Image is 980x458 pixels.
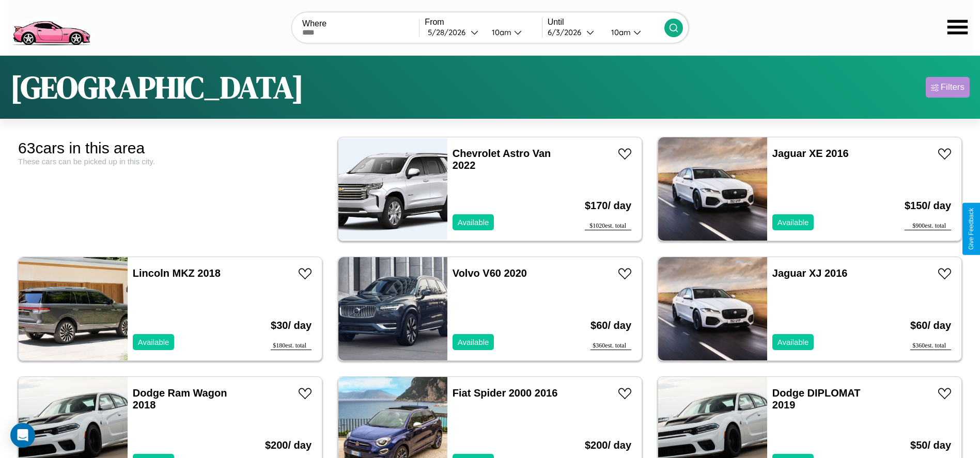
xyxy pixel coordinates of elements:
[905,222,951,230] div: $ 900 est. total
[548,18,664,27] label: Until
[453,148,551,171] a: Chevrolet Astro Van 2022
[777,335,809,349] p: Available
[18,157,322,166] div: These cars can be picked up in this city.
[425,27,483,38] button: 5/28/2026
[926,77,970,98] button: Filters
[548,27,586,37] div: 6 / 3 / 2026
[590,342,631,350] div: $ 360 est. total
[772,148,849,159] a: Jaguar XE 2016
[138,335,169,349] p: Available
[8,5,95,48] img: logo
[585,189,631,222] h3: $ 170 / day
[458,335,489,349] p: Available
[910,309,951,342] h3: $ 60 / day
[10,66,304,108] h1: [GEOGRAPHIC_DATA]
[487,27,514,37] div: 10am
[590,309,631,342] h3: $ 60 / day
[133,387,227,410] a: Dodge Ram Wagon 2018
[302,19,419,28] label: Where
[271,342,312,350] div: $ 180 est. total
[905,189,951,222] h3: $ 150 / day
[606,27,633,37] div: 10am
[484,27,542,38] button: 10am
[910,342,951,350] div: $ 360 est. total
[603,27,664,38] button: 10am
[428,27,471,37] div: 5 / 28 / 2026
[271,309,312,342] h3: $ 30 / day
[18,139,322,157] div: 63 cars in this area
[453,387,557,399] a: Fiat Spider 2000 2016
[425,18,541,27] label: From
[453,267,527,279] a: Volvo V60 2020
[585,222,631,230] div: $ 1020 est. total
[968,208,975,250] div: Give Feedback
[772,387,861,410] a: Dodge DIPLOMAT 2019
[777,215,809,229] p: Available
[458,215,489,229] p: Available
[10,423,35,448] div: Open Intercom Messenger
[133,267,221,279] a: Lincoln MKZ 2018
[941,82,965,92] div: Filters
[772,267,848,279] a: Jaguar XJ 2016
